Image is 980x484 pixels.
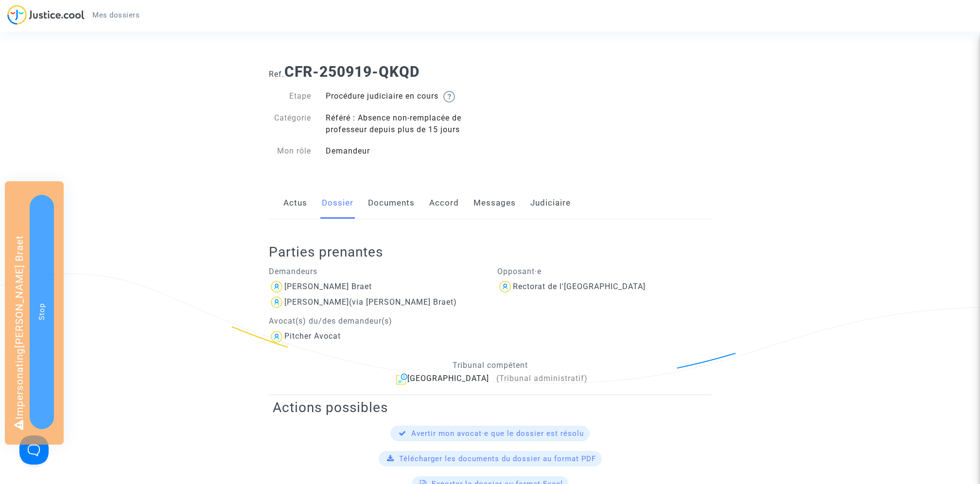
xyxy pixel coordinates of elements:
[269,315,483,327] p: Avocat(s) du/des demandeur(s)
[284,297,349,307] div: [PERSON_NAME]
[497,265,712,277] p: Opposant·e
[443,91,455,103] img: help.svg
[318,145,490,157] div: Demandeur
[411,429,584,438] span: Avertir mon avocat·e que le dossier est résolu
[262,145,319,157] div: Mon rôle
[269,69,284,79] span: Ref.
[7,5,85,25] img: jc-logo.svg
[530,187,571,219] a: Judiciaire
[269,279,284,294] img: icon-user.svg
[262,90,319,103] div: Etape
[37,303,46,320] span: Stop
[85,8,147,22] a: Mes dossiers
[284,331,341,341] div: Pitcher Avocat
[399,454,596,463] span: Télécharger les documents du dossier au format PDF
[19,435,49,465] iframe: Help Scout Beacon - Open
[269,265,483,277] p: Demandeurs
[269,373,712,385] div: [GEOGRAPHIC_DATA]
[284,282,372,291] div: [PERSON_NAME] Braet
[473,187,516,219] a: Messages
[497,279,513,294] img: icon-user.svg
[262,112,319,136] div: Catégorie
[318,90,490,103] div: Procédure judiciaire en cours
[513,282,646,291] div: Rectorat de l'[GEOGRAPHIC_DATA]
[349,297,457,307] span: (via [PERSON_NAME] Braet)
[283,187,307,219] a: Actus
[429,187,459,219] a: Accord
[269,329,284,345] img: icon-user.svg
[5,181,64,445] div: Impersonating
[269,294,284,310] img: icon-user.svg
[322,187,353,219] a: Dossier
[368,187,415,219] a: Documents
[273,399,708,416] h2: Actions possibles
[396,373,407,385] img: icon-archive.svg
[284,63,420,80] b: CFR-250919-QKQD
[92,11,140,19] span: Mes dossiers
[30,195,54,429] button: Stop
[269,243,719,260] h2: Parties prenantes
[269,359,712,371] p: Tribunal compétent
[318,112,490,136] div: Référé : Absence non-remplacée de professeur depuis plus de 15 jours
[496,374,588,383] span: (Tribunal administratif)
